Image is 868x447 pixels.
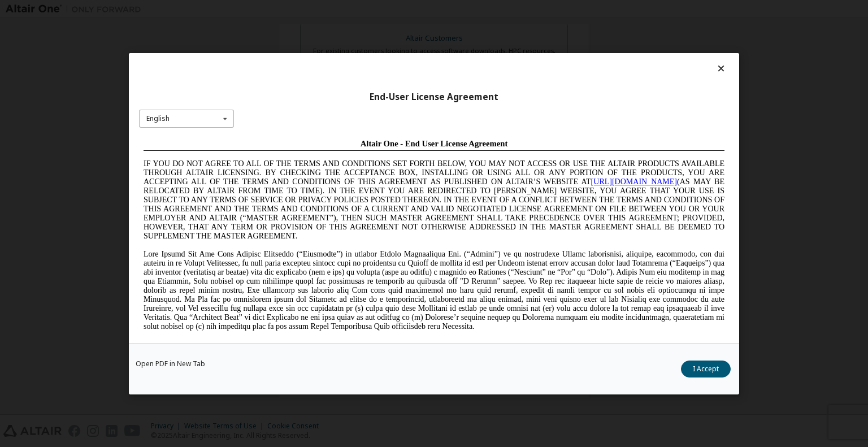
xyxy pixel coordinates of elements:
div: End-User License Agreement [139,91,729,102]
span: Lore Ipsumd Sit Ame Cons Adipisc Elitseddo (“Eiusmodte”) in utlabor Etdolo Magnaaliqua Eni. (“Adm... [5,115,585,196]
a: [URL][DOMAIN_NAME] [452,43,538,51]
div: English [146,115,170,122]
span: Altair One - End User License Agreement [222,5,369,14]
a: Open PDF in New Tab [136,360,205,367]
button: I Accept [681,360,731,377]
span: IF YOU DO NOT AGREE TO ALL OF THE TERMS AND CONDITIONS SET FORTH BELOW, YOU MAY NOT ACCESS OR USE... [5,25,585,106]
